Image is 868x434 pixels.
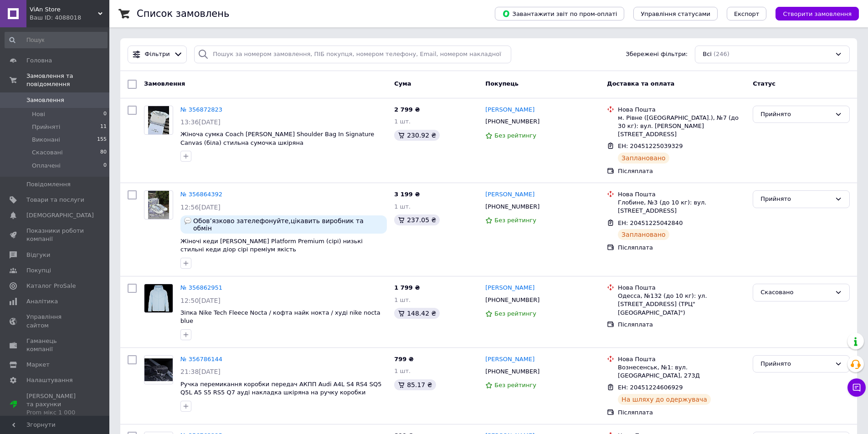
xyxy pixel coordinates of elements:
[394,284,420,291] span: 1 799 ₴
[137,8,229,19] h1: Список замовлень
[394,191,420,198] span: 3 199 ₴
[847,378,866,397] button: Чат з покупцем
[618,363,745,380] div: Вознесенськ, №1: вул. [GEOGRAPHIC_DATA], 273Д
[485,106,534,114] a: [PERSON_NAME]
[618,220,683,226] span: ЕН: 20451225042840
[32,148,63,157] span: Скасовані
[618,394,711,405] div: На шляху до одержувача
[760,288,831,297] div: Скасовано
[485,284,534,292] a: [PERSON_NAME]
[193,217,383,232] span: Обовʼязково зателефонуйте,цікавить виробник та обмін
[394,296,411,303] span: 1 шт.
[618,229,669,240] div: Заплановано
[485,190,534,199] a: [PERSON_NAME]
[144,284,173,313] a: Фото товару
[394,356,414,363] span: 799 ₴
[618,167,745,175] div: Післяплата
[394,203,411,210] span: 1 шт.
[100,123,107,131] span: 11
[144,106,173,135] a: Фото товару
[144,355,173,384] a: Фото товару
[180,131,374,146] a: Жіноча сумка Coach [PERSON_NAME] Shoulder Bag In Signature Canvas (біла) стильна сумочка шкіряна
[394,118,411,125] span: 1 шт.
[26,180,71,189] span: Повідомлення
[618,244,745,252] div: Післяплата
[483,366,541,378] div: [PHONE_NUMBER]
[618,190,745,199] div: Нова Пошта
[753,80,776,87] span: Статус
[26,56,52,65] span: Головна
[144,190,173,220] a: Фото товару
[180,297,221,304] span: 12:50[DATE]
[714,51,729,57] span: (246)
[180,381,382,404] a: Ручка перемикання коробки передач АКПП Audi A4L S4 RS4 SQ5 Q5L A5 S5 RS5 Q7 ауді накладка шкіряна...
[30,14,109,22] div: Ваш ID: 4088018
[148,106,169,134] img: Фото товару
[607,80,674,87] span: Доставка та оплата
[180,204,221,211] span: 12:56[DATE]
[618,114,745,139] div: м. Рівне ([GEOGRAPHIC_DATA].), №7 (до 30 кг): вул. [PERSON_NAME][STREET_ADDRESS]
[30,5,98,14] span: ViAn Store
[144,284,173,312] img: Фото товару
[618,292,745,317] div: Одесса, №132 (до 10 кг): ул. [STREET_ADDRESS] (ТРЦ"[GEOGRAPHIC_DATA]")
[100,148,107,157] span: 80
[394,308,440,319] div: 148.42 ₴
[32,136,60,144] span: Виконані
[26,408,84,417] div: Prom мікс 1 000
[26,211,94,220] span: [DEMOGRAPHIC_DATA]
[180,191,222,198] a: № 356864392
[26,361,50,369] span: Маркет
[633,7,718,20] button: Управління статусами
[776,7,859,20] button: Створити замовлення
[394,80,411,87] span: Cума
[26,251,50,259] span: Відгуки
[194,46,511,63] input: Пошук за номером замовлення, ПІБ покупця, номером телефону, Email, номером накладної
[103,110,107,118] span: 0
[618,384,683,391] span: ЕН: 20451224606929
[618,355,745,363] div: Нова Пошта
[394,368,411,374] span: 1 шт.
[26,96,64,104] span: Замовлення
[760,359,831,369] div: Прийнято
[483,294,541,306] div: [PHONE_NUMBER]
[760,194,831,204] div: Прийнято
[394,214,440,225] div: 237.05 ₴
[703,50,712,59] span: Всі
[760,110,831,119] div: Прийнято
[618,106,745,114] div: Нова Пошта
[103,162,107,170] span: 0
[26,196,84,204] span: Товари та послуги
[618,143,683,149] span: ЕН: 20451225039329
[618,284,745,292] div: Нова Пошта
[26,227,84,243] span: Показники роботи компанії
[180,238,363,253] a: Жіночі кеди [PERSON_NAME] Platform Premium (сірі) низькі стильні кеди діор сірі преміум якість
[26,72,109,88] span: Замовлення та повідомлення
[5,32,108,48] input: Пошук
[148,191,169,219] img: Фото товару
[180,284,222,291] a: № 356862951
[32,123,60,131] span: Прийняті
[485,80,519,87] span: Покупець
[494,217,536,224] span: Без рейтингу
[502,10,617,18] span: Завантажити звіт по пром-оплаті
[734,10,760,17] span: Експорт
[394,106,420,113] span: 2 799 ₴
[180,309,380,325] a: Зіпка Nike Tech Fleece Nocta / кофта найк нокта / худі nike nocta blue
[144,80,185,87] span: Замовлення
[180,356,222,363] a: № 356786144
[26,266,51,275] span: Покупці
[626,50,688,59] span: Збережені фільтри:
[494,310,536,317] span: Без рейтингу
[483,201,541,213] div: [PHONE_NUMBER]
[766,10,859,17] a: Створити замовлення
[618,321,745,329] div: Післяплата
[32,110,45,118] span: Нові
[180,368,221,375] span: 21:38[DATE]
[495,7,624,20] button: Завантажити звіт по пром-оплаті
[180,118,221,126] span: 13:36[DATE]
[783,10,852,17] span: Створити замовлення
[26,337,84,353] span: Гаманець компанії
[618,153,669,163] div: Заплановано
